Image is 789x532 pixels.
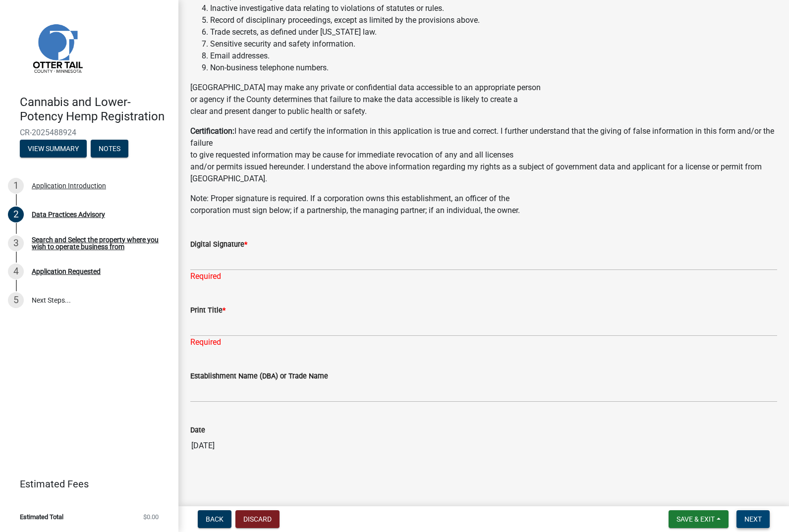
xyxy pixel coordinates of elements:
div: Required [190,336,777,348]
wm-modal-confirm: Notes [91,145,128,153]
button: Next [736,510,770,528]
li: Sensitive security and safety information. [210,38,777,50]
label: Establishment Name (DBA) or Trade Name [190,373,328,380]
div: 3 [8,235,24,251]
li: Record of disciplinary proceedings, except as limited by the provisions above. [210,14,777,26]
span: Back [206,515,224,523]
img: Otter Tail County, Minnesota [20,10,94,85]
div: 1 [8,178,24,194]
li: Inactive investigative data relating to violations of statutes or rules. [210,2,777,14]
span: Save & Exit [676,515,715,523]
label: Date [190,427,205,434]
button: Back [198,510,231,528]
button: Notes [91,140,128,158]
div: Application Requested [32,268,101,275]
li: Trade secrets, as defined under [US_STATE] law. [210,26,777,38]
strong: Certification: [190,126,234,136]
h4: Cannabis and Lower-Potency Hemp Registration [20,95,170,124]
a: Estimated Fees [8,474,163,494]
div: 2 [8,207,24,222]
div: Required [190,270,777,282]
button: Discard [235,510,280,528]
span: Next [744,515,762,523]
div: 5 [8,292,24,308]
p: Note: Proper signature is required. If a corporation owns this establishment, an officer of the c... [190,193,777,216]
span: CR-2025488924 [20,128,159,137]
li: Email addresses. [210,50,777,62]
div: Application Introduction [32,182,106,189]
span: Estimated Total [20,514,63,520]
label: Print Title [190,307,225,314]
span: $0.00 [143,514,159,520]
li: Non-business telephone numbers. [210,62,777,74]
label: Digital Signature [190,241,247,248]
button: Save & Exit [669,510,729,528]
wm-modal-confirm: Summary [20,145,87,153]
p: I have read and certify the information in this application is true and correct. I further unders... [190,125,777,185]
button: View Summary [20,140,87,158]
div: 4 [8,264,24,279]
div: Search and Select the property where you wish to operate business from [32,236,163,250]
div: Data Practices Advisory [32,211,105,218]
p: [GEOGRAPHIC_DATA] may make any private or confidential data accessible to an appropriate person o... [190,82,777,117]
